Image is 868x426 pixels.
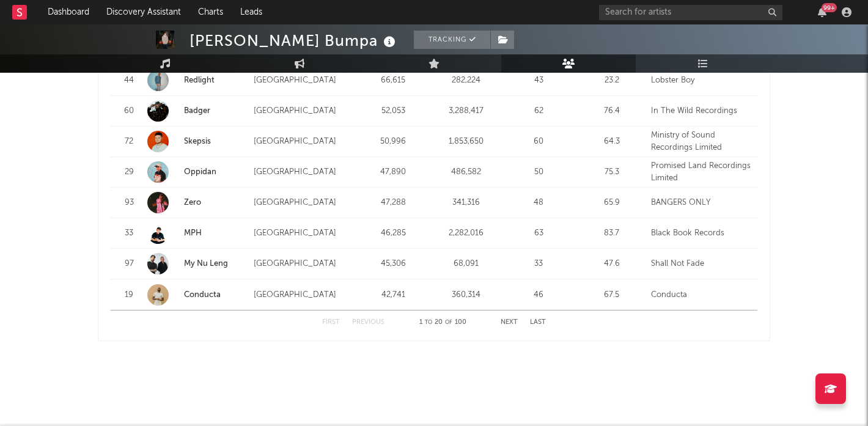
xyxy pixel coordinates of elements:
[433,166,499,178] div: 486,582
[409,315,476,330] div: 1 20 100
[506,227,572,240] div: 63
[433,105,499,117] div: 3,288,417
[184,260,228,268] a: My Nu Leng
[117,105,141,117] div: 60
[322,319,340,326] button: First
[506,166,572,178] div: 50
[147,70,248,91] a: Redlight
[147,161,248,183] a: Oppidan
[254,75,354,87] div: [GEOGRAPHIC_DATA]
[254,105,354,117] div: [GEOGRAPHIC_DATA]
[433,75,499,87] div: 282,224
[578,289,645,301] div: 67.5
[651,130,751,153] div: Ministry of Sound Recordings Limited
[578,227,645,240] div: 83.7
[506,289,572,301] div: 46
[599,5,782,20] input: Search for artists
[189,31,399,51] div: [PERSON_NAME] Bumpa
[360,75,427,87] div: 66,615
[184,229,202,237] a: MPH
[254,258,354,270] div: [GEOGRAPHIC_DATA]
[433,197,499,209] div: 341,316
[147,131,248,152] a: Skepsis
[117,289,141,301] div: 19
[822,3,837,12] div: 99 +
[445,320,452,325] span: of
[117,258,141,270] div: 97
[147,222,248,244] a: MPH
[506,197,572,209] div: 48
[506,105,572,117] div: 62
[651,227,751,240] div: Black Book Records
[425,320,432,325] span: to
[506,136,572,148] div: 60
[184,76,215,84] a: Redlight
[651,160,751,184] div: Promised Land Recordings Limited
[530,319,546,326] button: Last
[184,107,210,115] a: Badger
[433,289,499,301] div: 360,314
[578,166,645,178] div: 75.3
[254,289,354,301] div: [GEOGRAPHIC_DATA]
[433,227,499,240] div: 2,282,016
[117,166,141,178] div: 29
[184,138,211,145] a: Skepsis
[147,284,248,306] a: Conducta
[578,136,645,148] div: 64.3
[117,136,141,148] div: 72
[254,136,354,148] div: [GEOGRAPHIC_DATA]
[117,75,141,87] div: 44
[254,197,354,209] div: [GEOGRAPHIC_DATA]
[433,258,499,270] div: 68,091
[506,75,572,87] div: 43
[818,7,826,17] button: 99+
[147,192,248,213] a: Zero
[506,258,572,270] div: 33
[147,100,248,122] a: Badger
[360,136,427,148] div: 50,996
[501,319,518,326] button: Next
[117,197,141,209] div: 93
[414,31,490,49] button: Tracking
[651,75,751,87] div: Lobster Boy
[360,289,427,301] div: 42,741
[578,75,645,87] div: 23.2
[651,197,751,209] div: BANGERS ONLY
[254,166,354,178] div: [GEOGRAPHIC_DATA]
[360,197,427,209] div: 47,288
[117,227,141,240] div: 33
[433,136,499,148] div: 1,853,650
[184,168,216,176] a: Oppidan
[651,258,751,270] div: Shall Not Fade
[184,199,201,207] a: Zero
[360,166,427,178] div: 47,890
[578,105,645,117] div: 76.4
[147,253,248,274] a: My Nu Leng
[360,105,427,117] div: 52,053
[651,105,751,117] div: In The Wild Recordings
[578,258,645,270] div: 47.6
[254,227,354,240] div: [GEOGRAPHIC_DATA]
[578,197,645,209] div: 65.9
[352,319,384,326] button: Previous
[651,289,751,301] div: Conducta
[360,258,427,270] div: 45,306
[184,291,221,299] a: Conducta
[360,227,427,240] div: 46,285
